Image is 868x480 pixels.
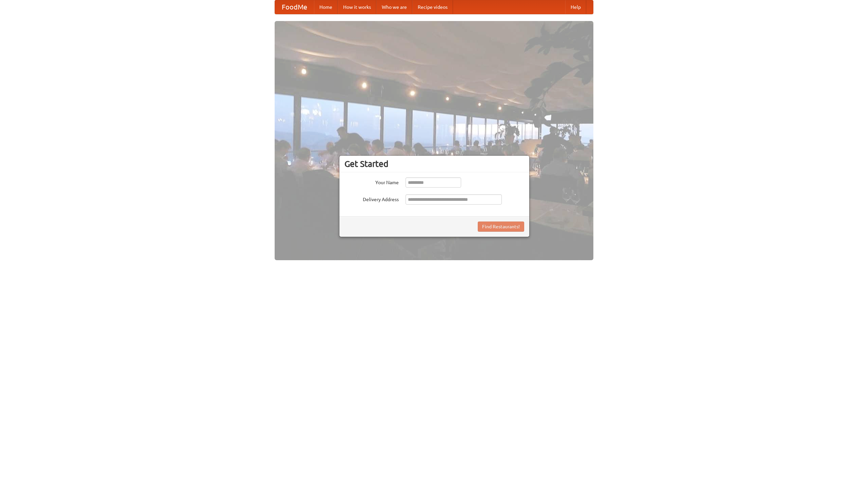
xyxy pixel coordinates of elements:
a: Who we are [376,0,412,14]
label: Delivery Address [344,194,399,203]
a: How it works [338,0,376,14]
a: Home [314,0,338,14]
button: Find Restaurants! [478,222,524,232]
label: Your Name [344,177,399,186]
a: Recipe videos [412,0,453,14]
h3: Get Started [344,159,524,169]
a: Help [565,0,586,14]
a: FoodMe [275,0,314,14]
